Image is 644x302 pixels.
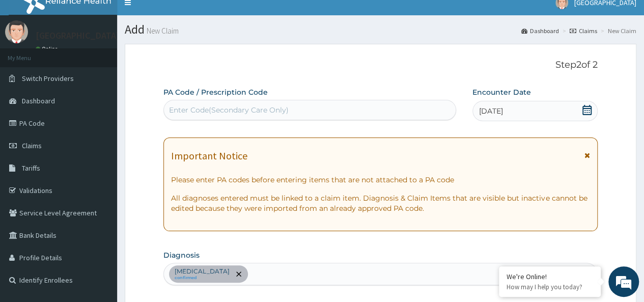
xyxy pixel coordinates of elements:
[145,27,179,35] small: New Claim
[507,272,593,281] div: We're Online!
[59,88,141,190] span: We're online!
[167,5,191,30] div: Minimize live chat window
[163,60,598,71] p: Step 2 of 2
[19,51,41,76] img: d_794563401_company_1708531726252_794563401
[521,26,559,35] a: Dashboard
[22,74,74,83] span: Switch Providers
[5,197,194,233] textarea: Type your message and hit 'Enter'
[5,20,28,43] img: User Image
[598,26,636,35] li: New Claim
[171,193,590,213] p: All diagnoses entered must be linked to a claim item. Diagnosis & Claim Items that are visible bu...
[171,150,247,161] h1: Important Notice
[175,267,230,276] p: [MEDICAL_DATA]
[125,23,636,36] h1: Add
[507,283,593,291] p: How may I help you today?
[570,26,597,35] a: Claims
[36,31,120,40] p: [GEOGRAPHIC_DATA]
[36,45,60,52] a: Online
[171,175,590,185] p: Please enter PA codes before entering items that are not attached to a PA code
[53,57,171,70] div: Chat with us now
[479,106,503,116] span: [DATE]
[163,250,200,260] label: Diagnosis
[175,276,230,281] small: confirmed
[234,269,243,279] span: remove selection option
[22,163,40,173] span: Tariffs
[22,141,42,150] span: Claims
[472,87,531,97] label: Encounter Date
[169,105,289,115] div: Enter Code(Secondary Care Only)
[163,87,268,97] label: PA Code / Prescription Code
[22,96,55,105] span: Dashboard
